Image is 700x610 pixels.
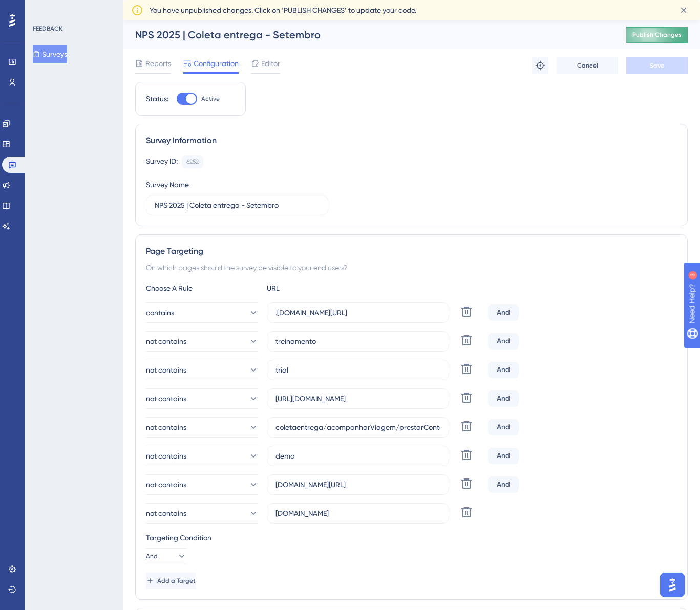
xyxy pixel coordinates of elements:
div: FEEDBACK [33,25,62,33]
button: not contains [146,388,259,409]
span: Cancel [577,61,598,70]
span: Add a Target [157,577,196,585]
button: Save [626,57,688,74]
div: Status: [146,93,168,105]
button: And [146,548,187,564]
input: yourwebsite.com/path [275,307,440,318]
span: Publish Changes [632,31,682,39]
div: Survey ID: [146,155,178,168]
span: And [146,552,158,560]
input: yourwebsite.com/path [275,393,440,404]
iframe: UserGuiding AI Assistant Launcher [657,570,688,600]
button: not contains [146,474,259,495]
input: yourwebsite.com/path [275,364,440,376]
span: not contains [146,393,186,405]
button: Cancel [557,57,618,74]
button: not contains [146,446,259,466]
div: And [488,362,519,378]
div: On which pages should the survey be visible to your end users? [146,262,677,274]
div: And [488,476,519,493]
span: Active [201,95,220,103]
input: yourwebsite.com/path [275,422,440,433]
input: yourwebsite.com/path [275,450,440,462]
span: contains [146,307,174,319]
div: And [488,448,519,464]
button: Publish Changes [626,27,688,43]
button: not contains [146,360,259,380]
span: not contains [146,507,186,519]
div: 6252 [186,158,199,166]
input: yourwebsite.com/path [275,508,440,519]
input: yourwebsite.com/path [275,336,440,347]
span: Reports [145,57,171,70]
span: Configuration [194,57,239,70]
span: not contains [146,421,186,433]
button: Surveys [33,45,67,63]
div: Targeting Condition [146,532,677,544]
input: yourwebsite.com/path [275,479,440,490]
span: not contains [146,364,186,376]
div: And [488,333,519,350]
span: Save [650,61,664,70]
div: Survey Information [146,135,677,147]
span: You have unpublished changes. Click on ‘PUBLISH CHANGES’ to update your code. [150,4,416,16]
span: not contains [146,335,186,347]
div: Survey Name [146,179,189,191]
button: not contains [146,417,259,438]
div: And [488,304,519,321]
button: not contains [146,331,259,352]
button: Add a Target [146,573,196,589]
div: Page Targeting [146,245,677,257]
div: URL [267,282,379,294]
div: 3 [71,5,74,13]
span: Editor [261,57,280,70]
div: And [488,390,519,407]
div: Choose A Rule [146,282,259,294]
button: contains [146,302,259,323]
input: Type your Survey name [155,200,320,211]
button: not contains [146,503,259,524]
div: NPS 2025 | Coleta entrega - Setembro [135,28,601,42]
div: And [488,419,519,435]
span: not contains [146,478,186,491]
span: not contains [146,450,186,462]
span: Need Help? [24,3,64,15]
